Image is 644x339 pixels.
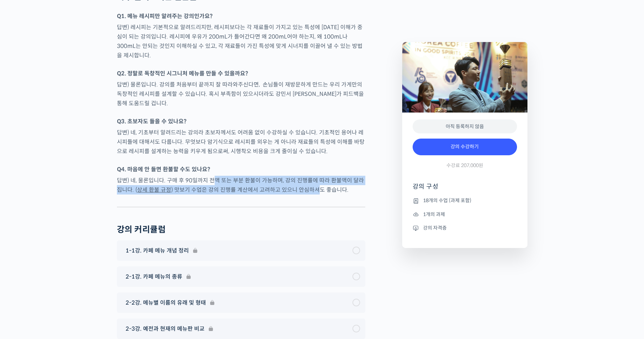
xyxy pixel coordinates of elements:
[413,139,517,155] a: 강의 수강하기
[413,210,517,218] li: 1개의 과제
[117,23,365,60] p: 답변) 레시피는 기본적으로 알려드리지만, 레시피보다는 각 재료들이 가지고 있는 특성에 [DATE] 이해가 중심이 되는 강의입니다. 레시피에 우유가 200mL가 들어간다면 왜 ...
[413,197,517,205] li: 18개의 수업 (과제 포함)
[117,80,365,108] p: 답변) 물론입니다. 강의를 처음부터 끝까지 잘 따라와주신다면, 손님들이 재방문하게 만드는 우리 가게만의 독창적인 레시피를 설계할 수 있습니다. 혹시 부족함이 있으시더라도 강...
[2,220,46,238] a: 홈
[117,166,210,173] strong: Q4. 마음에 안 들면 환불할 수도 있나요?
[46,220,90,238] a: 대화
[413,224,517,232] li: 강의 자격증
[413,119,517,134] div: 아직 등록하지 않음
[90,220,134,238] a: 설정
[413,182,517,196] h4: 강의 구성
[117,13,213,20] strong: Q1. 메뉴 레시피만 알려주는 강의인가요?
[117,176,365,195] p: 답변) 네, 물론입니다. 구매 후 90일까지 전액 또는 부분 환불이 가능하며, 강의 진행률에 따라 환불액이 달라집니다. ( ) 맛보기 수업은 강의 진행률 계산에서 고려하고 있...
[108,231,116,236] span: 설정
[117,128,365,156] p: 답변) 네, 기초부터 알려드리는 강의라 초보자께서도 어려움 없이 수강하실 수 있습니다. 기초적인 용어나 레시피들에 대해서도 다룹니다. 무엇보다 암기식으로 레시피를 외우는 게 ...
[117,118,186,125] strong: Q3. 초보자도 들을 수 있나요?
[117,225,166,235] h2: 강의 커리큘럼
[446,162,483,169] span: 수강료 207,000원
[22,231,26,236] span: 홈
[137,186,171,193] a: 상세 환불 규정
[117,70,248,77] strong: Q2. 정말로 독창적인 시그니처 메뉴를 만들 수 있을까요?
[64,231,72,237] span: 대화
